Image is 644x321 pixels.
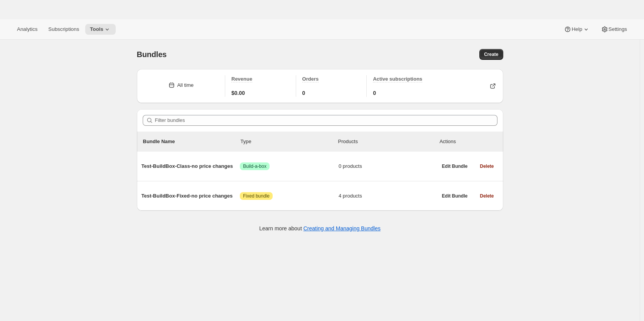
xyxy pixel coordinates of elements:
[618,287,636,306] iframe: Intercom live chat
[302,76,319,82] span: Orders
[303,225,381,231] a: Creating and Managing Bundles
[243,193,270,199] span: Fixed bundle
[231,89,245,97] span: $0.00
[373,76,422,82] span: Active subscriptions
[442,193,468,199] span: Edit Bundle
[48,26,79,32] span: Subscriptions
[475,191,498,201] button: Delete
[137,50,167,59] span: Bundles
[177,81,194,89] div: All time
[231,76,252,82] span: Revenue
[12,24,42,35] button: Analytics
[609,26,627,32] span: Settings
[143,138,241,145] p: Bundle Name
[484,51,498,57] span: Create
[90,26,103,32] span: Tools
[480,163,494,169] span: Delete
[142,192,240,200] span: Test-BuildBox-Fixed-no price changes
[302,89,305,97] span: 0
[243,163,266,169] span: Build-a-box
[440,138,497,145] div: Actions
[155,115,497,126] input: Filter bundles
[17,26,37,32] span: Analytics
[480,193,494,199] span: Delete
[338,138,436,145] div: Products
[572,26,582,32] span: Help
[339,162,437,170] span: 0 products
[559,24,594,35] button: Help
[142,162,240,170] span: Test-BuildBox-Class-no price changes
[475,161,498,172] button: Delete
[44,24,84,35] button: Subscriptions
[596,24,632,35] button: Settings
[241,138,338,145] div: Type
[85,24,116,35] button: Tools
[339,192,437,200] span: 4 products
[437,161,472,172] button: Edit Bundle
[259,225,380,232] p: Learn more about
[437,191,472,201] button: Edit Bundle
[442,163,468,169] span: Edit Bundle
[373,89,376,97] span: 0
[479,49,503,60] button: Create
